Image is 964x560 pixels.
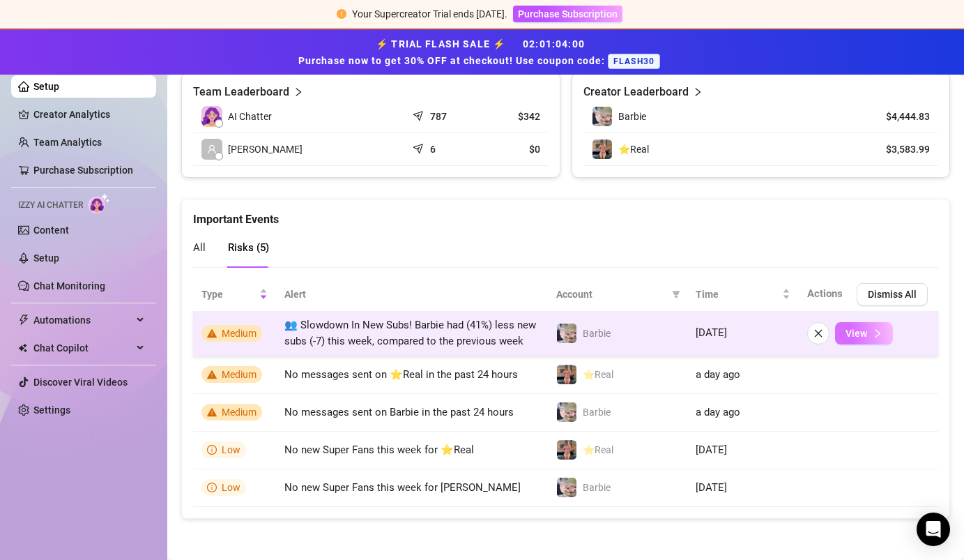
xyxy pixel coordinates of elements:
[207,144,217,154] span: user
[857,283,928,305] button: Dismiss All
[284,444,474,456] span: No new Super Fans this week for ⭐️Real
[33,225,69,236] a: Content
[222,407,257,418] span: Medium
[298,55,608,66] strong: Purchase now to get 30% OFF at checkout! Use coupon code:
[284,368,518,381] span: No messages sent on ⭐️Real in the past 24 hours
[284,481,521,494] span: No new Super Fans this week for [PERSON_NAME]
[33,280,105,292] a: Chat Monitoring
[193,241,206,254] span: All
[228,241,269,254] span: Risks ( 5 )
[33,377,128,388] a: Discover Viral Videos
[583,482,611,493] span: Barbie
[618,111,646,122] span: Barbie
[486,109,540,123] article: $342
[917,513,950,546] div: Open Intercom Messenger
[33,404,70,416] a: Settings
[430,109,447,123] article: 787
[696,368,740,381] span: a day ago
[284,406,514,418] span: No messages sent on Barbie in the past 24 hours
[807,287,843,300] span: Actions
[207,483,217,492] span: info-circle
[693,84,703,100] span: right
[592,139,612,159] img: ⭐️Real
[33,165,133,176] a: Purchase Subscription
[868,289,917,300] span: Dismiss All
[193,278,276,312] th: Type
[33,103,145,126] a: Creator Analytics
[413,140,427,154] span: send
[557,478,576,497] img: Barbie
[352,8,507,20] span: Your Supercreator Trial ends [DATE].
[696,481,727,494] span: [DATE]
[523,38,585,50] span: 02 : 01 : 04 : 00
[513,6,622,22] button: Purchase Subscription
[866,109,930,123] article: $4,444.83
[672,290,680,298] span: filter
[33,137,102,148] a: Team Analytics
[222,482,240,493] span: Low
[228,109,272,124] span: AI Chatter
[33,309,132,331] span: Automations
[513,8,622,20] a: Purchase Subscription
[618,144,649,155] span: ⭐️Real
[222,444,240,455] span: Low
[193,199,938,228] div: Important Events
[486,142,540,156] article: $0
[583,328,611,339] span: Barbie
[18,343,27,353] img: Chat Copilot
[592,107,612,126] img: Barbie
[557,365,576,384] img: ⭐️Real
[207,370,217,379] span: warning
[413,107,427,121] span: send
[284,319,536,348] span: 👥 Slowdown In New Subs! Barbie had (41%) less new subs (-7) this week, compared to the previous week
[207,445,217,455] span: info-circle
[337,9,346,19] span: exclamation-circle
[33,81,59,92] a: Setup
[430,142,436,156] article: 6
[18,199,83,212] span: Izzy AI Chatter
[201,287,257,302] span: Type
[583,444,613,455] span: ⭐️Real
[835,322,893,345] button: View
[583,84,689,100] article: Creator Leaderboard
[222,328,257,339] span: Medium
[608,54,660,69] span: FLASH30
[298,38,666,66] strong: ⚡ TRIAL FLASH SALE ⚡
[33,252,59,264] a: Setup
[293,84,303,100] span: right
[583,407,611,418] span: Barbie
[33,337,132,359] span: Chat Copilot
[207,328,217,338] span: warning
[556,287,666,302] span: Account
[687,278,799,312] th: Time
[813,328,823,338] span: close
[846,328,867,339] span: View
[518,8,618,20] span: Purchase Subscription
[276,278,548,312] th: Alert
[583,369,613,380] span: ⭐️Real
[222,369,257,380] span: Medium
[193,84,289,100] article: Team Leaderboard
[557,324,576,343] img: Barbie
[696,444,727,456] span: [DATE]
[696,326,727,339] span: [DATE]
[873,328,882,338] span: right
[201,106,222,127] img: izzy-ai-chatter-avatar-DDCN_rTZ.svg
[669,284,683,305] span: filter
[89,193,110,213] img: AI Chatter
[228,142,303,157] span: [PERSON_NAME]
[207,407,217,417] span: warning
[18,315,29,326] span: thunderbolt
[557,402,576,422] img: Barbie
[696,287,779,302] span: Time
[557,440,576,460] img: ⭐️Real
[696,406,740,418] span: a day ago
[866,142,930,156] article: $3,583.99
